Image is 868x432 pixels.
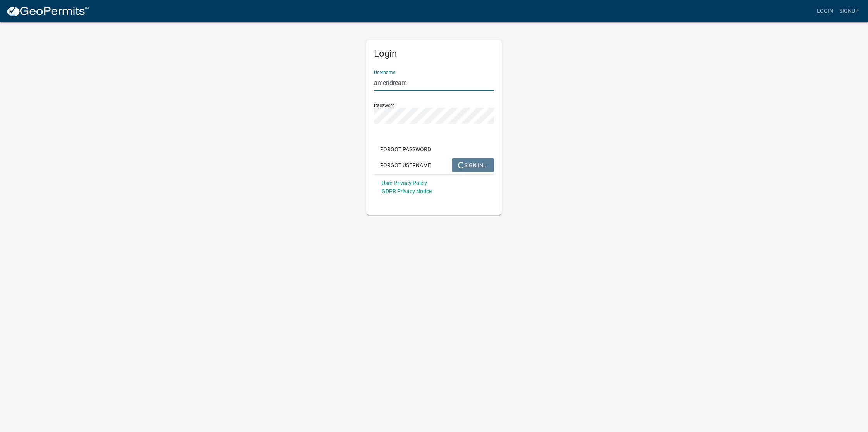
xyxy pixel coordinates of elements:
span: SIGN IN... [458,162,488,168]
h5: Login [374,48,494,59]
button: SIGN IN... [452,158,494,172]
button: Forgot Username [374,158,437,172]
a: Login [814,4,836,19]
a: Signup [836,4,862,19]
a: User Privacy Policy [382,180,427,186]
button: Forgot Password [374,142,437,156]
a: GDPR Privacy Notice [382,188,432,194]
